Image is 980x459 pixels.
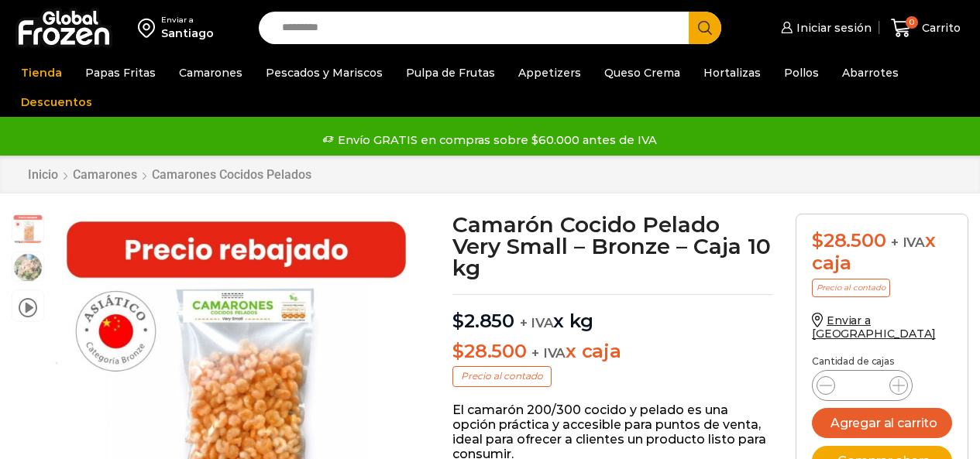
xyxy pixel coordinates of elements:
bdi: 28.500 [812,229,885,252]
a: Pulpa de Frutas [398,58,503,87]
a: Camarones [72,167,138,182]
div: Enviar a [161,15,214,26]
div: Santiago [161,26,214,41]
a: Camarones Cocidos Pelados [151,167,312,182]
a: Hortalizas [696,58,769,87]
a: Inicio [27,167,59,182]
a: Tienda [13,58,70,87]
span: + IVA [520,315,554,331]
img: address-field-icon.svg [138,15,161,41]
a: Pollos [776,58,827,87]
input: Product quantity [848,375,877,396]
button: Search button [689,12,721,44]
span: Carrito [918,20,961,36]
a: Queso Crema [597,58,688,87]
bdi: 2.850 [452,310,514,332]
a: Papas Fritas [77,58,163,87]
button: Agregar al carrito [812,408,952,438]
p: Precio al contado [452,366,552,386]
span: $ [812,229,824,252]
a: Descuentos [13,87,100,117]
nav: Breadcrumb [27,167,312,182]
p: Cantidad de cajas [812,356,952,367]
a: 0 Carrito [887,10,965,46]
span: Iniciar sesión [793,20,872,36]
a: Abarrotes [834,58,906,87]
bdi: 28.500 [452,340,526,362]
a: Enviar a [GEOGRAPHIC_DATA] [812,313,936,341]
a: Iniciar sesión [777,12,872,43]
span: + IVA [891,235,925,250]
p: Precio al contado [812,279,890,297]
span: $ [452,340,464,362]
span: $ [452,310,464,332]
a: Appetizers [511,58,589,87]
span: 0 [906,16,918,29]
p: x kg [452,294,772,333]
h1: Camarón Cocido Pelado Very Small – Bronze – Caja 10 kg [452,214,772,279]
a: Camarones [171,58,250,87]
p: x caja [452,341,772,363]
div: x caja [812,230,952,275]
span: + IVA [531,345,566,361]
span: very small [12,214,43,245]
a: Pescados y Mariscos [258,58,390,87]
span: very-small [12,252,43,283]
